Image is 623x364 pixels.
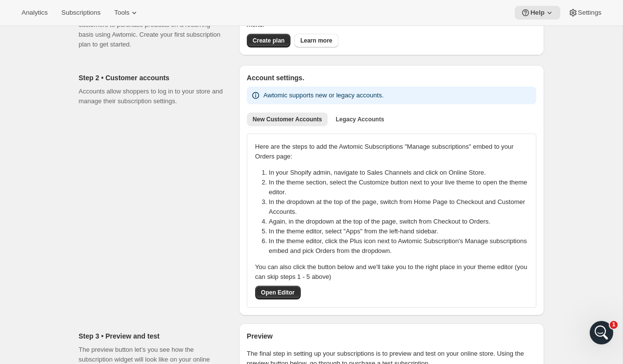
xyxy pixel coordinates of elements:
[269,168,534,178] li: In your Shopify admin, navigate to Sales Channels and click on Online Store.
[16,192,54,198] div: Fin • 4m ago
[8,115,161,190] div: You’ll get replies here and in your email:✉️[EMAIL_ADDRESS][DOMAIN_NAME]Our usual reply time🕒A fe...
[35,77,188,108] div: how do we add subscriptios from an old app to awtomic
[8,115,188,211] div: Fin says…
[79,73,223,83] h2: Step 2 • Customer accounts
[247,113,328,126] button: New Customer Accounts
[269,227,534,236] li: In the theme editor, select "Apps" from the left-hand sidebar.
[47,279,54,287] button: Upload attachment
[335,115,384,123] span: Legacy Accounts
[168,275,184,291] button: Send a message…
[330,113,390,126] button: Legacy Accounts
[16,165,153,184] div: Our usual reply time 🕒
[562,6,607,20] button: Settings
[114,9,129,17] span: Tools
[22,9,48,17] span: Analytics
[269,197,534,217] li: In the dropdown at the top of the page, switch from Home Page to Checkout and Customer Accounts.
[255,142,528,161] p: Here are the steps to add the Awtomic Subscriptions "Manage subscriptions" embed to your Orders p...
[48,5,59,12] h1: Fin
[255,286,301,299] button: Open Editor
[253,37,285,45] span: Create plan
[530,9,545,17] span: Help
[269,236,534,256] li: In the theme editor, click the Plus icon next to Awtomic Subscription's Manage subscriptions embe...
[610,321,618,329] span: 1
[269,178,534,197] li: In the theme section, select the Customize button next to your live theme to open the theme editor.
[6,4,25,23] button: go back
[43,83,180,102] div: how do we add subscriptios from an old app to awtomic
[294,34,338,47] a: Learn more
[8,77,188,115] div: Nima says…
[28,5,44,21] img: Profile image for Fin
[247,34,290,47] button: Create plan
[8,259,188,275] textarea: Message…
[79,87,223,106] p: Accounts allow shoppers to log in to your store and manage their subscription settings.
[255,262,528,282] p: You can also click the button below and we'll take you to the right place in your theme editor (y...
[108,6,145,20] button: Tools
[15,279,23,287] button: Emoji picker
[269,217,534,227] li: Again, in the dropdown at the top of the page, switch from Checkout to Orders.
[16,121,153,159] div: You’ll get replies here and in your email: ✉️
[16,141,94,159] b: [EMAIL_ADDRESS][DOMAIN_NAME]
[31,279,39,287] button: Gif picker
[264,91,383,100] p: Awtomic supports new or legacy accounts.
[79,331,223,341] h2: Step 3 • Preview and test
[48,12,122,22] p: The team can also help
[578,9,601,17] span: Settings
[172,4,190,22] div: Close
[79,10,223,49] p: Subscription plans are the heart of what allows customers to purchase products on a recurring bas...
[261,289,295,296] span: Open Editor
[247,331,536,341] h2: Preview
[153,4,172,23] button: Home
[590,321,613,344] iframe: Intercom live chat
[300,37,332,45] span: Learn more
[55,6,106,20] button: Subscriptions
[61,9,100,17] span: Subscriptions
[515,6,560,20] button: Help
[253,115,322,123] span: New Customer Accounts
[16,6,53,20] button: Analytics
[247,73,536,83] h2: Account settings.
[24,175,79,182] b: A few minutes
